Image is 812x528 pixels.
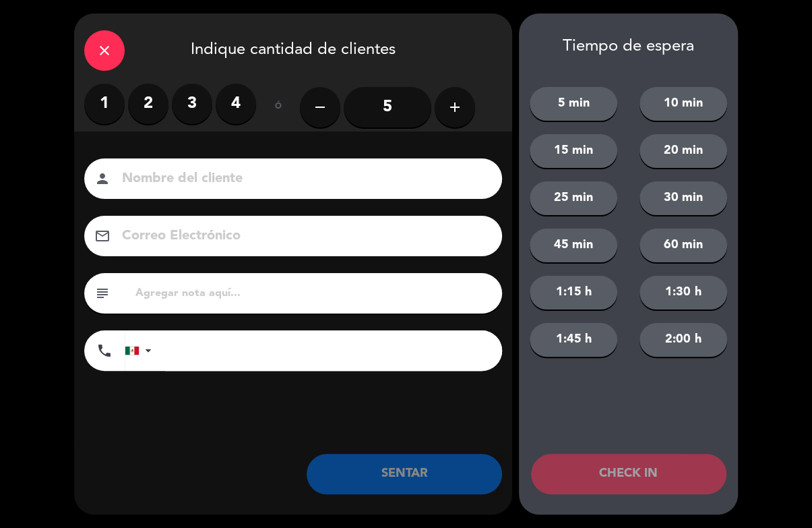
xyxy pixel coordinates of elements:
input: Agregar nota aquí... [134,284,492,303]
button: 30 min [639,181,727,215]
label: 2 [128,84,168,124]
button: 1:30 h [639,276,727,310]
button: add [435,87,475,127]
div: ó [256,84,300,131]
button: remove [300,87,340,127]
input: Nombre del cliente [121,167,485,191]
button: 5 min [530,87,617,121]
button: 15 min [530,134,617,168]
button: 10 min [639,87,727,121]
div: Tiempo de espera [519,37,738,57]
label: 4 [216,84,256,124]
i: remove [312,99,328,115]
button: SENTAR [307,454,502,494]
i: phone [96,343,113,359]
button: 1:45 h [530,323,617,357]
input: Correo Electrónico [121,225,485,248]
i: close [96,42,113,59]
button: 60 min [639,229,727,262]
button: 2:00 h [639,323,727,357]
button: 45 min [530,229,617,262]
label: 1 [84,84,125,124]
i: add [447,99,463,115]
button: 25 min [530,181,617,215]
button: 20 min [639,134,727,168]
div: Mexico (México): +52 [125,331,156,370]
i: email [94,228,111,244]
button: 1:15 h [530,276,617,310]
button: CHECK IN [531,454,726,494]
i: subject [94,285,111,301]
div: Indique cantidad de clientes [74,13,512,84]
label: 3 [172,84,212,124]
i: person [94,171,111,187]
